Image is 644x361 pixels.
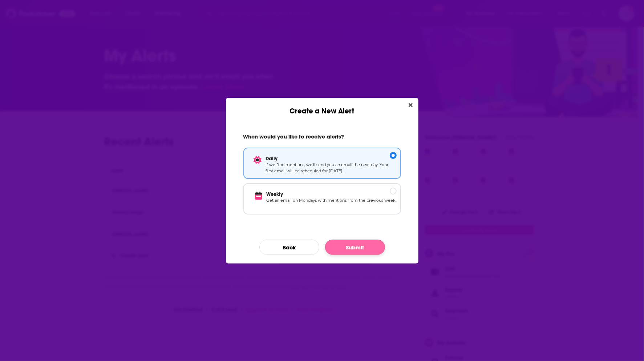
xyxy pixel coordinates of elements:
[266,156,397,162] p: Daily
[267,191,397,197] p: Weekly
[406,101,416,110] button: Close
[259,240,319,255] button: Back
[325,240,385,255] button: Submit
[243,133,401,143] h2: When would you like to receive alerts?
[226,98,418,116] div: Create a New Alert
[266,162,397,175] p: If we find mentions, we’ll send you an email the next day. Your first email will be scheduled for...
[267,197,397,210] p: Get an email on Mondays with mentions from the previous week.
